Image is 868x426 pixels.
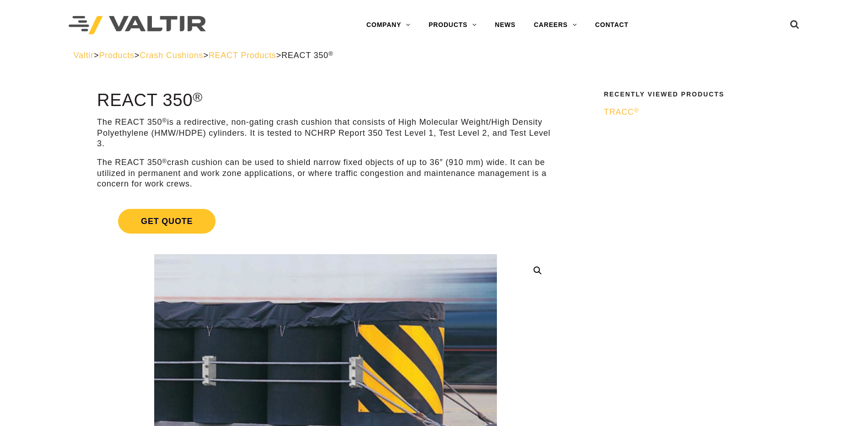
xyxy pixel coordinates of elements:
a: PRODUCTS [420,16,486,34]
a: Crash Cushions [140,51,203,60]
sup: ® [193,90,203,104]
a: REACT Products [209,51,276,60]
h1: REACT 350 [97,91,554,110]
a: CONTACT [586,16,638,34]
a: Get Quote [97,198,554,245]
sup: ® [162,117,167,124]
sup: ® [634,107,639,114]
span: TRACC [604,107,639,117]
sup: ® [162,158,167,165]
sup: ® [329,50,334,57]
a: COMPANY [357,16,420,34]
p: The REACT 350 is a redirective, non-gating crash cushion that consists of High Molecular Weight/H... [97,117,554,149]
p: The REACT 350 crash cushion can be used to shield narrow fixed objects of up to 36″ (910 mm) wide... [97,157,554,189]
img: Valtir [69,16,206,35]
a: Valtir [74,51,94,60]
a: Products [99,51,134,60]
a: NEWS [486,16,525,34]
a: TRACC® [604,107,789,117]
div: > > > > [74,50,795,61]
span: Get Quote [118,209,216,234]
span: REACT 350 [281,51,334,60]
a: CAREERS [525,16,586,34]
h2: Recently Viewed Products [604,91,789,98]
